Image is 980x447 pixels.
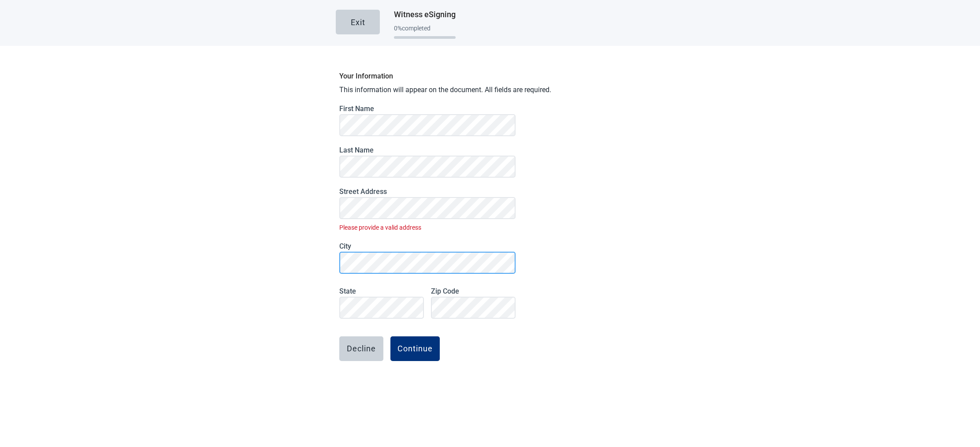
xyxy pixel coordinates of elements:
[394,25,456,32] div: 0 % completed
[431,287,516,295] label: Zip Code
[339,242,516,250] label: City
[339,71,641,82] h3: Your Information
[339,146,516,154] label: Last Name
[394,8,456,21] h1: Witness eSigning
[339,187,516,196] label: Street Address
[336,10,380,34] button: Exit
[339,223,516,232] span: Please provide a valid address
[339,85,641,95] p: This information will appear on the document. All fields are required.
[351,18,365,26] div: Exit
[397,344,433,353] div: Continue
[390,336,440,361] button: Continue
[339,287,424,295] label: State
[339,104,516,113] label: First Name
[347,344,376,353] div: Decline
[339,336,383,361] button: Decline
